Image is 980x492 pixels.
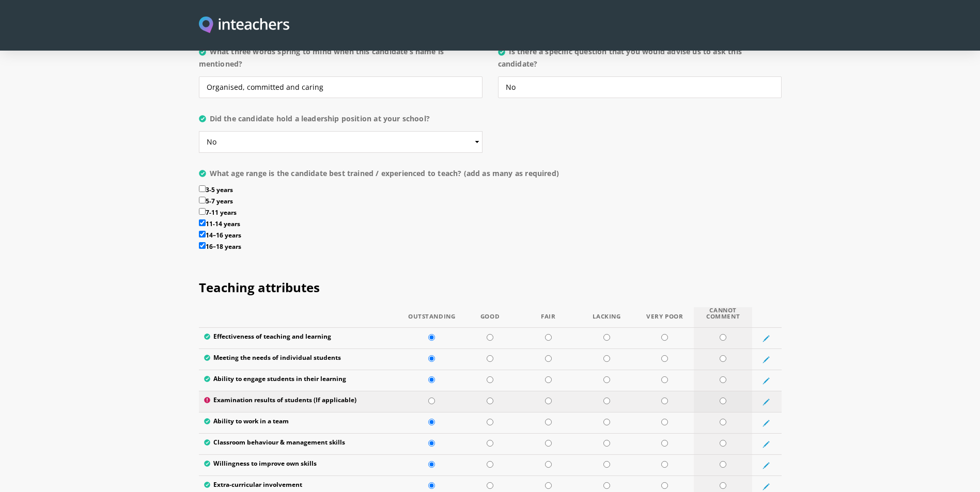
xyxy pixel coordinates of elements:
[199,167,782,186] label: What age range is the candidate best trained / experienced to teach? (add as many as required)
[461,307,519,328] th: Good
[402,307,461,328] th: Outstanding
[199,231,206,237] input: 14–16 years
[199,17,290,35] a: Visit this site's homepage
[635,307,694,328] th: Very Poor
[199,208,782,219] label: 7-11 years
[199,197,206,203] input: 5-7 years
[519,307,578,328] th: Fair
[578,307,636,328] th: Lacking
[199,185,206,192] input: 3-5 years
[204,354,398,364] label: Meeting the needs of individual students
[199,185,782,197] label: 3-5 years
[204,333,398,343] label: Effectiveness of teaching and learning
[204,439,398,449] label: Classroom behaviour & management skills
[204,396,398,407] label: Examination results of students (If applicable)
[199,231,782,242] label: 14–16 years
[498,45,782,76] label: Is there a specific question that you would advise us to ask this candidate?
[204,418,398,428] label: Ability to work in a team
[199,219,782,231] label: 11-14 years
[204,375,398,386] label: Ability to engage students in their learning
[199,197,782,208] label: 5-7 years
[199,219,206,226] input: 11-14 years
[199,45,483,76] label: What three words spring to mind when this candidate’s name is mentioned?
[204,481,398,491] label: Extra-curricular involvement
[199,113,483,131] label: Did the candidate hold a leadership position at your school?
[199,17,290,35] img: Inteachers
[204,460,398,470] label: Willingness to improve own skills
[199,242,206,249] input: 16–18 years
[199,242,782,253] label: 16–18 years
[694,307,752,328] th: Cannot Comment
[199,279,320,296] span: Teaching attributes
[199,208,206,215] input: 7-11 years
